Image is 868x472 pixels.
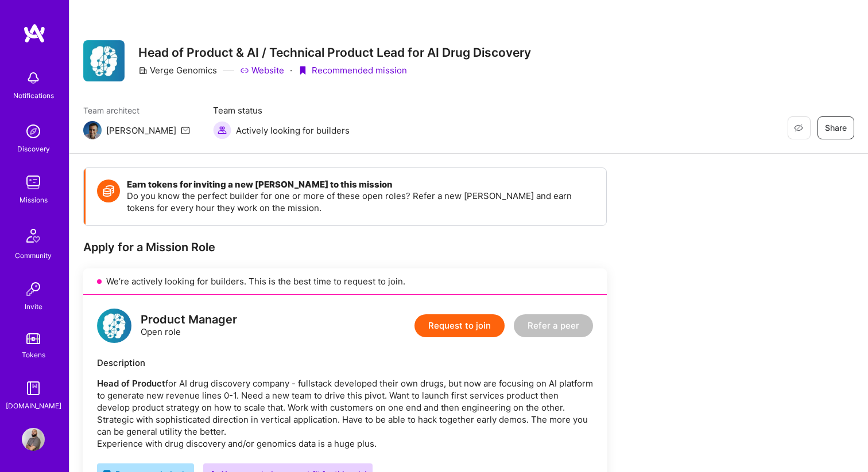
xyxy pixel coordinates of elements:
[22,428,45,451] img: User Avatar
[83,40,125,81] img: Company Logo
[23,23,46,44] img: logo
[106,124,176,136] div: [PERSON_NAME]
[83,240,607,255] div: Apply for a Mission Role
[97,378,165,389] strong: Head of Product
[22,67,45,89] img: bell
[290,64,292,76] div: ·
[15,249,52,262] div: Community
[22,349,45,361] div: Tokens
[213,121,231,139] img: Actively looking for builders
[22,120,45,143] img: discovery
[97,180,120,202] img: Token icon
[22,171,45,194] img: teamwork
[213,104,350,116] span: Team status
[138,66,148,75] i: icon CompanyGray
[141,314,237,326] div: Product Manager
[298,66,307,75] i: icon PurpleRibbon
[26,333,40,344] img: tokens
[97,357,593,369] div: Description
[181,126,190,135] i: icon Mail
[17,143,50,155] div: Discovery
[138,64,217,76] div: Verge Genomics
[25,301,42,313] div: Invite
[83,268,607,295] div: We’re actively looking for builders. This is the best time to request to join.
[97,309,131,343] img: logo
[83,104,190,116] span: Team architect
[236,124,350,136] span: Actively looking for builders
[19,428,48,451] a: User Avatar
[83,121,102,139] img: Team Architect
[13,89,54,102] div: Notifications
[141,314,237,338] div: Open role
[22,377,45,400] img: guide book
[20,222,47,249] img: Community
[97,377,593,450] p: for AI drug discovery company - fullstack developed their own drugs, but now are focusing on AI p...
[138,45,531,60] h3: Head of Product & AI / Technical Product Lead for AI Drug Discovery
[22,278,45,301] img: Invite
[414,314,505,337] button: Request to join
[127,180,595,190] h4: Earn tokens for inviting a new [PERSON_NAME] to this mission
[240,64,284,76] a: Website
[514,314,593,337] button: Refer a peer
[20,194,48,206] div: Missions
[794,123,803,132] i: icon EyeClosed
[127,190,595,214] p: Do you know the perfect builder for one or more of these open roles? Refer a new [PERSON_NAME] an...
[817,116,854,139] button: Share
[825,122,847,134] span: Share
[298,64,407,76] div: Recommended mission
[6,400,61,412] div: [DOMAIN_NAME]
